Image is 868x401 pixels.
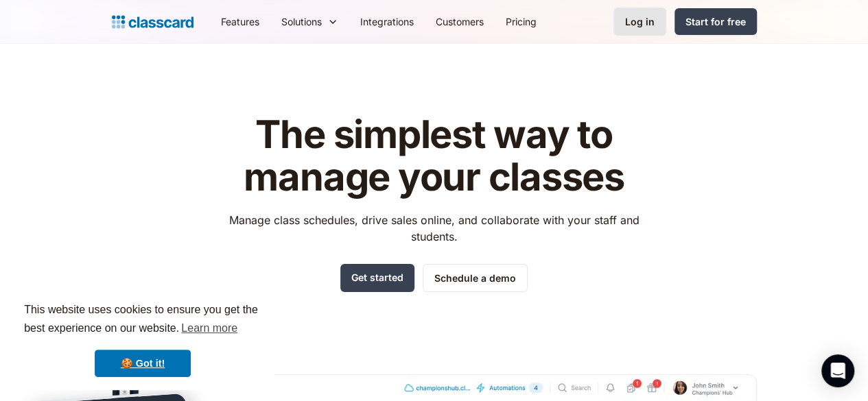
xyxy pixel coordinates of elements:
div: Solutions [270,6,349,37]
h1: The simplest way to manage your classes [216,114,652,198]
a: learn more about cookies [179,318,239,339]
a: Log in [613,8,666,36]
a: Get started [340,264,414,292]
span: This website uses cookies to ensure you get the best experience on our website. [24,302,261,339]
a: Features [210,6,270,37]
div: Solutions [281,14,322,29]
a: Customers [425,6,495,37]
a: Pricing [495,6,548,37]
div: cookieconsent [11,289,274,390]
a: Schedule a demo [423,264,528,292]
a: Start for free [675,8,757,35]
div: Open Intercom Messenger [821,354,854,387]
p: Manage class schedules, drive sales online, and collaborate with your staff and students. [216,212,652,245]
div: Start for free [685,14,746,29]
a: Integrations [349,6,425,37]
a: dismiss cookie message [95,350,191,377]
div: Log in [625,14,655,29]
a: home [112,12,193,32]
